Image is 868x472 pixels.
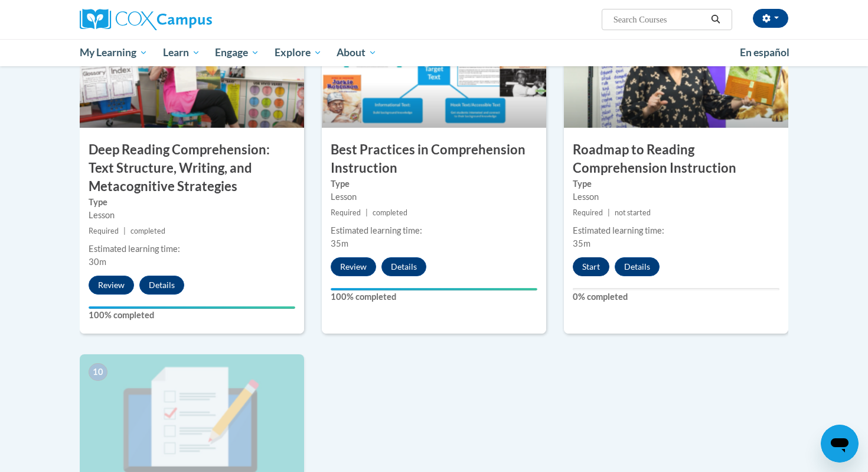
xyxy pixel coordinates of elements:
span: | [123,227,126,235]
span: 10 [89,363,107,381]
a: Engage [207,39,267,66]
a: Cox Campus [80,9,304,30]
span: 30m [89,257,106,267]
div: Lesson [89,209,295,222]
label: Type [89,196,295,209]
label: Type [331,177,537,190]
button: Start [573,257,609,276]
h3: Roadmap to Reading Comprehension Instruction [564,141,788,177]
span: My Learning [80,46,148,60]
img: Course Image [322,9,546,128]
img: Course Image [80,9,304,128]
a: My Learning [72,39,155,66]
button: Search [707,12,725,27]
div: Estimated learning time: [331,224,537,237]
div: Your progress [331,288,537,290]
span: | [366,208,368,217]
a: En español [732,40,797,65]
button: Details [139,276,184,295]
label: 100% completed [89,309,295,322]
h3: Best Practices in Comprehension Instruction [322,141,546,177]
div: Lesson [573,190,779,203]
label: 100% completed [331,290,537,303]
span: Required [331,208,361,217]
span: Explore [275,46,322,60]
a: Learn [155,39,208,66]
div: Main menu [62,39,806,66]
span: Engage [215,46,259,60]
input: Search Courses [612,12,707,27]
span: not started [615,208,651,217]
span: Required [89,227,119,235]
span: 35m [573,238,590,248]
span: En español [740,46,789,59]
span: | [608,208,610,217]
span: completed [373,208,407,217]
a: Explore [267,39,329,66]
span: completed [130,227,165,235]
div: Your progress [89,306,295,309]
label: 0% completed [573,290,779,303]
div: Estimated learning time: [573,224,779,237]
a: About [329,39,385,66]
div: Estimated learning time: [89,243,295,256]
div: Lesson [331,190,537,203]
button: Account Settings [753,9,788,28]
span: Learn [163,46,200,60]
iframe: Button to launch messaging window [821,425,859,463]
span: Required [573,208,603,217]
button: Review [89,276,134,295]
span: 35m [331,238,348,248]
button: Details [615,257,660,276]
span: About [337,46,377,60]
h3: Deep Reading Comprehension: Text Structure, Writing, and Metacognitive Strategies [80,141,304,195]
button: Details [381,257,426,276]
button: Review [331,257,376,276]
label: Type [573,177,779,190]
img: Cox Campus [80,9,212,30]
img: Course Image [564,9,788,128]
